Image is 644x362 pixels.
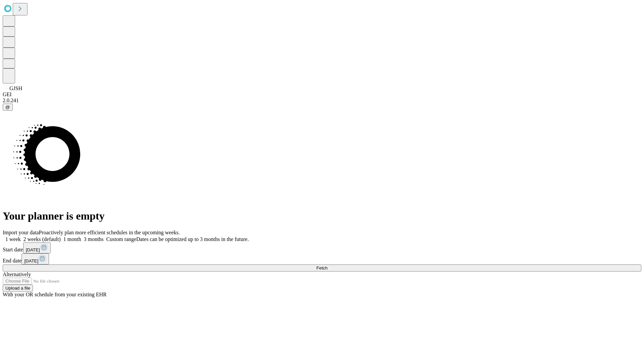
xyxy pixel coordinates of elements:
span: 2 weeks (default) [23,236,61,242]
span: [DATE] [24,258,38,263]
div: End date [3,253,641,264]
span: @ [5,105,10,110]
span: 3 months [84,236,104,242]
span: With your OR schedule from your existing EHR [3,292,107,297]
div: Start date [3,242,641,253]
span: Import your data [3,230,39,235]
button: @ [3,104,13,111]
span: Proactively plan more efficient schedules in the upcoming weeks. [39,230,180,235]
div: 2.0.241 [3,98,641,104]
button: [DATE] [21,253,49,264]
div: GEI [3,92,641,98]
span: Custom range [106,236,136,242]
button: Upload a file [3,285,33,292]
span: 1 month [63,236,81,242]
span: Alternatively [3,271,31,277]
span: GJSH [9,85,22,91]
button: Fetch [3,264,641,271]
span: 1 week [5,236,21,242]
span: Dates can be optimized up to 3 months in the future. [136,236,249,242]
h1: Your planner is empty [3,210,641,222]
span: Fetch [316,265,327,270]
span: [DATE] [26,247,40,252]
button: [DATE] [23,242,51,253]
